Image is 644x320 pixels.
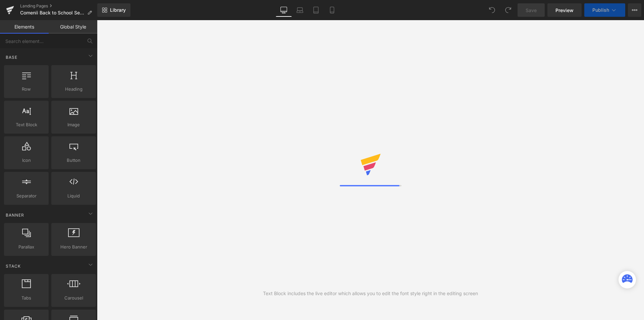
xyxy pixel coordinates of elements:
a: Preview [547,3,582,17]
span: Banner [5,212,25,218]
span: Carousel [53,294,94,302]
a: Tablet [308,3,324,17]
span: Save [526,7,537,14]
span: Base [5,54,18,60]
span: Parallax [6,243,47,250]
span: Comenii Back to School Season [20,10,85,15]
span: Publish [592,7,609,13]
span: Row [6,86,47,93]
button: Redo [501,3,515,17]
button: Undo [485,3,499,17]
span: Icon [6,157,47,164]
a: Global Style [49,20,97,34]
a: Mobile [324,3,340,17]
a: New Library [97,3,130,17]
button: More [628,3,641,17]
span: Stack [5,263,21,269]
span: Tabs [6,294,47,302]
a: Landing Pages [20,3,97,9]
a: Laptop [292,3,308,17]
span: Text Block [6,121,47,128]
span: Liquid [53,192,94,199]
span: Separator [6,192,47,199]
div: Text Block includes the live editor which allows you to edit the font style right in the editing ... [263,290,478,297]
span: Hero Banner [53,243,94,250]
span: Image [53,121,94,128]
span: Heading [53,86,94,93]
span: Button [53,157,94,164]
span: Preview [555,7,574,14]
span: Library [110,7,126,13]
a: Desktop [276,3,292,17]
button: Publish [584,3,625,17]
